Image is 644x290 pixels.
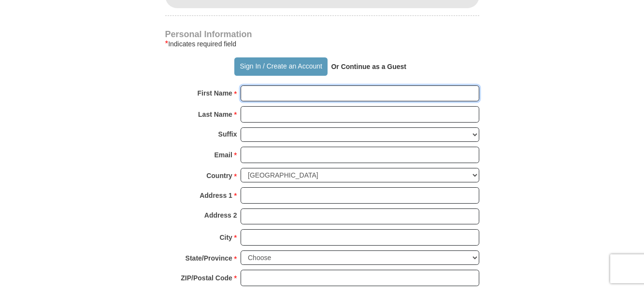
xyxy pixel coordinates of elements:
[331,63,406,70] strong: Or Continue as a Guest
[165,38,479,50] div: Indicates required field
[198,86,232,100] strong: First Name
[200,189,232,202] strong: Address 1
[198,108,232,121] strong: Last Name
[165,30,479,38] h4: Personal Information
[181,271,232,285] strong: ZIP/Postal Code
[206,169,232,182] strong: Country
[215,148,232,162] strong: Email
[234,57,328,76] button: Sign In / Create an Account
[219,231,232,244] strong: City
[204,208,237,222] strong: Address 2
[218,127,237,141] strong: Suffix
[186,251,232,265] strong: State/Province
